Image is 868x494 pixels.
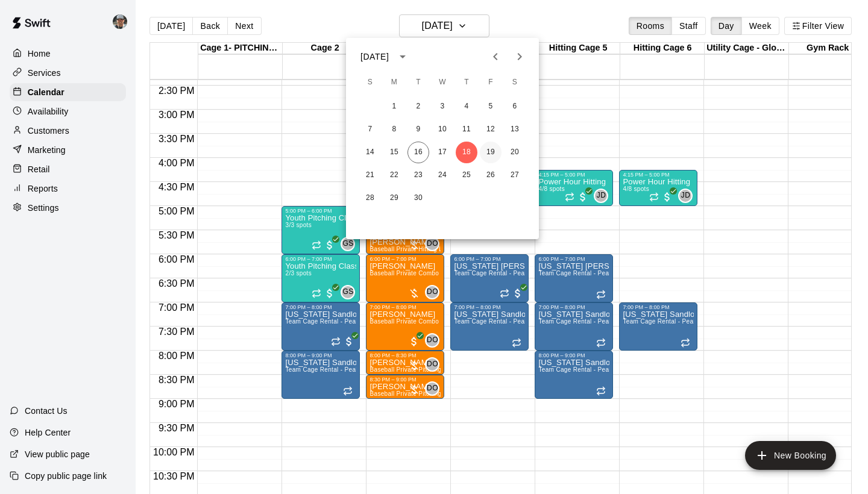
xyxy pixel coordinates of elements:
button: 24 [432,164,453,186]
button: 5 [480,96,502,117]
button: 9 [407,119,429,140]
button: 15 [383,142,405,163]
button: 27 [504,164,526,186]
span: Wednesday [432,70,453,95]
button: 26 [480,164,502,186]
span: Saturday [504,70,526,95]
button: calendar view is open, switch to year view [392,46,413,67]
button: 13 [504,119,526,140]
button: 6 [504,96,526,117]
button: 3 [432,96,453,117]
button: 12 [480,119,502,140]
button: 10 [432,119,453,140]
button: Previous month [483,45,508,69]
span: Sunday [359,70,381,95]
button: 14 [359,142,381,163]
button: 16 [407,142,429,163]
button: Next month [508,45,532,69]
button: 25 [456,164,477,186]
button: 1 [383,96,405,117]
button: 29 [383,187,405,209]
span: Monday [383,70,405,95]
span: Tuesday [407,70,429,95]
button: 23 [407,164,429,186]
button: 7 [359,119,381,140]
span: Friday [480,70,502,95]
button: 30 [407,187,429,209]
button: 22 [383,164,405,186]
button: 4 [456,96,477,117]
button: 17 [432,142,453,163]
button: 21 [359,164,381,186]
button: 8 [383,119,405,140]
button: 2 [407,96,429,117]
button: 28 [359,187,381,209]
button: 11 [456,119,477,140]
span: Thursday [456,70,477,95]
button: 18 [456,142,477,163]
div: [DATE] [360,51,389,63]
button: 19 [480,142,502,163]
button: 20 [504,142,526,163]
